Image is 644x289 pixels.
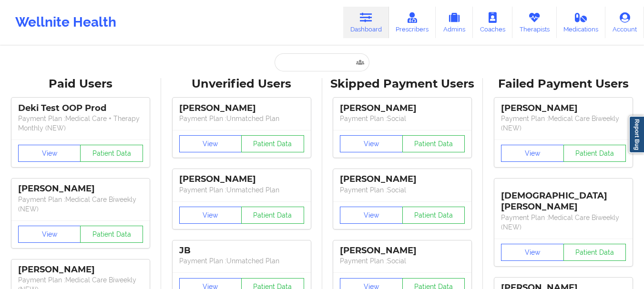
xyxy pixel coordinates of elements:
[340,174,465,185] div: [PERSON_NAME]
[241,135,304,152] button: Patient Data
[501,213,626,232] p: Payment Plan : Medical Care Biweekly (NEW)
[605,7,644,38] a: Account
[490,77,637,91] div: Failed Payment Users
[80,226,143,243] button: Patient Data
[563,145,626,162] button: Patient Data
[340,245,465,256] div: [PERSON_NAME]
[340,185,465,195] p: Payment Plan : Social
[179,207,242,224] button: View
[18,195,143,214] p: Payment Plan : Medical Care Biweekly (NEW)
[340,103,465,114] div: [PERSON_NAME]
[179,103,304,114] div: [PERSON_NAME]
[179,256,304,266] p: Payment Plan : Unmatched Plan
[18,183,143,194] div: [PERSON_NAME]
[629,116,644,153] a: Report Bug
[501,103,626,114] div: [PERSON_NAME]
[179,245,304,256] div: JB
[168,77,316,91] div: Unverified Users
[80,145,143,162] button: Patient Data
[18,226,81,243] button: View
[343,7,389,38] a: Dashboard
[18,264,143,275] div: [PERSON_NAME]
[179,135,242,152] button: View
[402,135,465,152] button: Patient Data
[340,256,465,266] p: Payment Plan : Social
[501,145,564,162] button: View
[18,114,143,133] p: Payment Plan : Medical Care + Therapy Monthly (NEW)
[473,7,512,38] a: Coaches
[179,174,304,185] div: [PERSON_NAME]
[340,114,465,123] p: Payment Plan : Social
[501,244,564,261] button: View
[389,7,436,38] a: Prescribers
[501,183,626,212] div: [DEMOGRAPHIC_DATA][PERSON_NAME]
[501,114,626,133] p: Payment Plan : Medical Care Biweekly (NEW)
[241,207,304,224] button: Patient Data
[402,207,465,224] button: Patient Data
[7,77,154,91] div: Paid Users
[436,7,473,38] a: Admins
[18,103,143,114] div: Deki Test OOP Prod
[557,7,606,38] a: Medications
[512,7,557,38] a: Therapists
[18,145,81,162] button: View
[329,77,477,91] div: Skipped Payment Users
[179,185,304,195] p: Payment Plan : Unmatched Plan
[563,244,626,261] button: Patient Data
[340,135,403,152] button: View
[179,114,304,123] p: Payment Plan : Unmatched Plan
[340,207,403,224] button: View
